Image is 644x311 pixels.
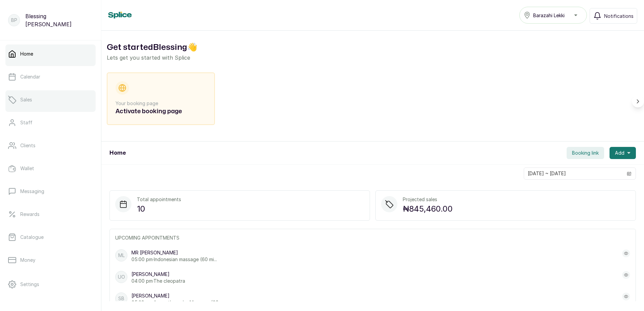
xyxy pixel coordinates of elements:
p: [PERSON_NAME] [131,292,222,299]
a: Money [5,251,96,270]
a: Wallet [5,159,96,178]
span: Booking link [572,150,599,156]
input: Select date [524,168,623,179]
p: 10 [137,203,181,215]
button: Booking link [567,147,604,159]
p: UPCOMING APPOINTMENTS [115,235,630,241]
a: Home [5,44,96,63]
a: Clients [5,136,96,155]
p: Blessing [PERSON_NAME] [25,12,93,28]
p: Settings [20,281,39,288]
p: Wallet [20,165,34,172]
span: Add [615,150,624,156]
p: Your booking page [116,100,206,107]
svg: calendar [627,171,631,176]
span: Barazahi Lekki [533,12,565,19]
p: Total appointments [137,196,181,203]
p: ₦845,460.00 [403,203,453,215]
p: Lets get you started with Splice [107,54,639,62]
p: BP [11,17,17,24]
a: Calendar [5,67,96,86]
p: 05:30 pm · Aromatheraphy Massage (60... [131,299,222,306]
h2: Activate booking page [116,107,206,116]
a: Messaging [5,182,96,201]
button: Barazahi Lekki [519,7,587,24]
button: Notifications [590,8,637,24]
p: Clients [20,142,35,149]
p: Catalogue [20,234,44,241]
a: Staff [5,113,96,132]
button: Add [610,147,636,159]
p: Calendar [20,73,40,80]
button: Scroll right [632,95,644,107]
a: Catalogue [5,228,96,247]
p: MR [PERSON_NAME] [131,249,217,256]
p: ML [118,252,125,259]
p: Home [20,51,33,57]
p: Messaging [20,188,44,195]
p: [PERSON_NAME] [131,271,185,278]
p: 05:00 pm · Indonesian massage (60 mi... [131,256,217,263]
p: Projected sales [403,196,453,203]
div: Your booking pageActivate booking page [107,72,215,125]
p: UO [118,274,125,280]
p: Rewards [20,211,40,218]
p: Money [20,257,35,263]
a: Sales [5,90,96,109]
p: Staff [20,119,32,126]
a: Rewards [5,205,96,224]
span: Notifications [604,12,634,20]
p: SB [118,295,124,302]
a: Settings [5,275,96,294]
p: Sales [20,96,32,103]
h2: Get started Blessing 👋 [107,41,639,54]
h1: Home [109,149,126,157]
p: 04:00 pm · The cleopatra [131,278,185,284]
